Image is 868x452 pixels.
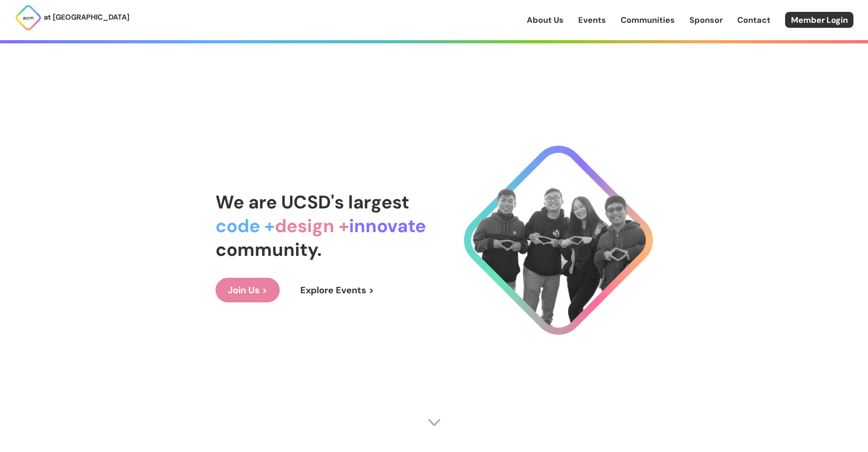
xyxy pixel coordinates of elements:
[464,145,653,335] img: Cool Logo
[216,214,275,238] span: code +
[527,14,564,26] a: About Us
[216,238,322,261] span: community.
[737,14,770,26] a: Contact
[689,14,723,26] a: Sponsor
[349,214,426,238] span: innovate
[288,278,386,302] a: Explore Events >
[216,278,280,302] a: Join Us >
[275,214,349,238] span: design +
[427,416,441,429] img: Scroll Arrow
[15,4,129,31] a: at [GEOGRAPHIC_DATA]
[15,4,42,31] img: ACM Logo
[578,14,606,26] a: Events
[785,12,853,28] a: Member Login
[621,14,675,26] a: Communities
[216,190,409,214] span: We are UCSD's largest
[44,11,129,23] p: at [GEOGRAPHIC_DATA]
